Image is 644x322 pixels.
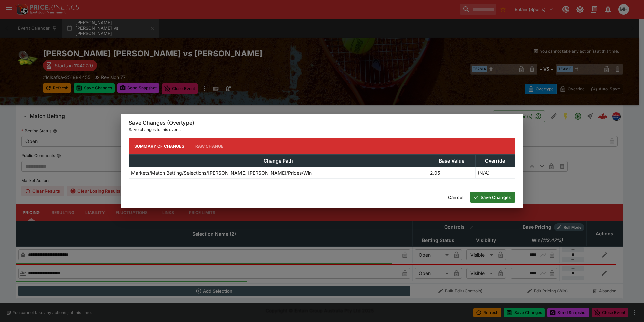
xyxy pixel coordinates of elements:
[444,192,467,203] button: Cancel
[131,169,312,176] p: Markets/Match Betting/Selections/[PERSON_NAME] [PERSON_NAME]/Prices/Win
[129,138,190,154] button: Summary of Changes
[129,119,515,126] h6: Save Changes (Overtype)
[129,126,515,133] p: Save changes to this event.
[428,154,475,167] th: Base Value
[190,138,229,154] button: Raw Change
[475,167,515,178] td: (N/A)
[428,167,475,178] td: 2.05
[129,154,428,167] th: Change Path
[470,192,515,203] button: Save Changes
[475,154,515,167] th: Override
